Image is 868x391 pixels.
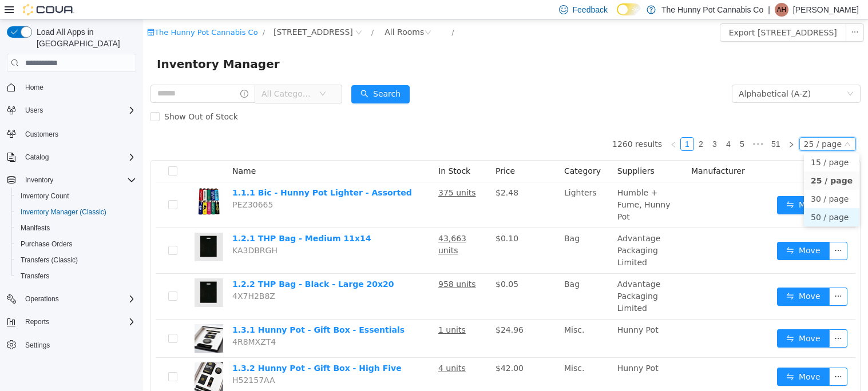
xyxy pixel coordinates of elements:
li: 50 / page [661,189,716,207]
span: Feedback [573,4,608,15]
div: All Rooms [241,4,281,21]
input: Dark Mode [617,3,641,15]
a: 3 [565,118,578,131]
li: 2 [551,118,565,131]
div: Alphabetical (A-Z) [596,66,668,83]
button: Catalog [21,150,53,164]
span: Category [421,147,458,156]
li: 4 [578,118,592,131]
a: Inventory Manager (Classic) [16,205,111,219]
button: Inventory [21,173,58,187]
span: Inventory Manager (Classic) [16,205,136,219]
a: Home [21,81,48,94]
div: 25 / page [661,118,699,131]
button: Home [2,79,141,95]
u: 375 units [295,169,333,178]
a: Manifests [16,221,54,235]
u: 958 units [295,260,333,269]
img: 1.3.2 Hunny Pot - Gift Box - High Five hero shot [51,343,80,372]
button: Operations [21,292,64,306]
button: icon: ellipsis [686,310,704,328]
a: Customers [21,127,63,141]
a: icon: shopThe Hunny Pot Cannabis Co [4,9,114,17]
span: Load All Apps in [GEOGRAPHIC_DATA] [32,26,136,49]
span: Settings [25,341,50,350]
span: Operations [25,294,59,304]
span: Humble + Fume, Hunny Pot [474,169,528,202]
li: Next Page [641,118,655,131]
span: Show Out of Stock [17,93,100,102]
u: 4 units [295,344,323,353]
a: 1 [538,118,550,131]
button: icon: searchSearch [208,66,267,84]
a: 1.1.1 Bic - Hunny Pot Lighter - Assorted [89,169,269,178]
li: 1260 results [469,118,519,131]
span: Reports [21,315,136,329]
td: Misc. [417,300,470,338]
img: 1.2.1 THP Bag - Medium 11x14 hero shot [51,213,80,242]
button: Transfers (Classic) [11,252,141,268]
span: Manifests [21,224,50,233]
i: icon: left [527,122,534,129]
td: Lighters [417,163,470,209]
button: Transfers [11,268,141,284]
li: 30 / page [661,170,716,189]
span: Inventory Manager [14,35,144,54]
span: $0.10 [352,214,375,224]
span: Price [352,147,372,156]
img: 1.3.1 Hunny Pot - Gift Box - Essentials hero shot [51,305,80,333]
li: Next 5 Pages [606,118,624,131]
i: icon: right [645,122,652,129]
td: Bag [417,254,470,300]
a: Purchase Orders [16,237,77,251]
span: Name [89,147,113,156]
span: Settings [21,338,136,352]
span: Transfers [21,272,49,281]
i: icon: down [176,71,183,79]
button: Catalog [2,149,141,165]
span: / [308,9,311,17]
button: Settings [2,337,141,353]
span: PEZ30665 [89,181,130,190]
td: Misc. [417,338,470,377]
button: icon: ellipsis [703,4,721,22]
span: Inventory [25,175,53,185]
i: icon: shop [4,9,11,17]
span: Catalog [25,153,49,162]
button: icon: swapMove [634,222,687,241]
span: H52157AA [89,356,132,365]
button: icon: swapMove [634,177,687,195]
span: Transfers [16,269,136,283]
span: Inventory Manager (Classic) [21,208,106,217]
i: icon: down [704,71,711,79]
span: / [228,9,231,17]
a: 1.2.1 THP Bag - Medium 11x14 [89,214,228,224]
span: Inventory Count [21,191,69,201]
span: 2173 Yonge St [130,6,210,19]
li: 3 [565,118,578,131]
span: ••• [606,118,624,131]
i: icon: info-circle [97,70,105,78]
span: 4X7H2B8Z [89,272,132,281]
a: 51 [625,118,641,131]
li: 15 / page [661,134,716,152]
span: Home [21,80,136,94]
span: Purchase Orders [21,240,73,249]
span: Manifests [16,221,136,235]
a: Transfers [16,269,54,283]
span: Transfers (Classic) [21,256,78,265]
a: Transfers (Classic) [16,253,82,267]
span: Inventory [21,173,136,187]
a: 1.3.2 Hunny Pot - Gift Box - High Five [89,344,259,353]
p: | [768,3,770,17]
button: Export [STREET_ADDRESS] [577,4,703,22]
span: AH [777,3,787,17]
a: 4 [579,118,592,131]
a: 5 [593,118,605,131]
button: Reports [21,315,54,329]
button: Users [2,102,141,118]
img: Cova [23,4,74,15]
span: Suppliers [474,147,512,156]
button: icon: swapMove [634,310,687,328]
button: icon: ellipsis [686,222,704,241]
